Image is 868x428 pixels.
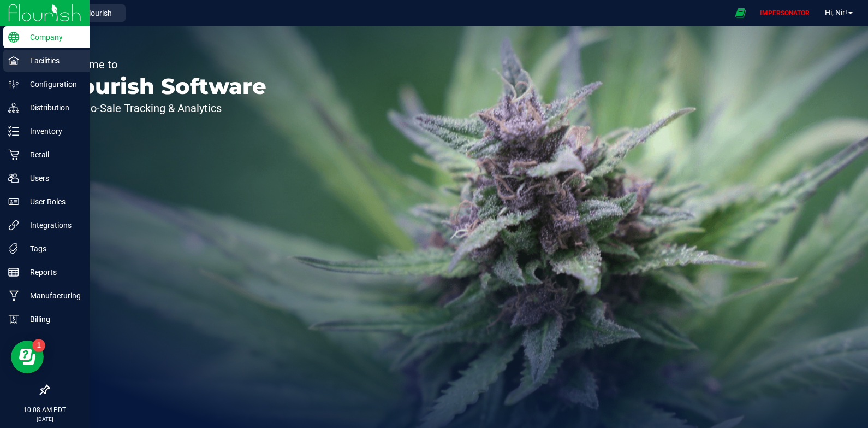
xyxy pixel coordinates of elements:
[19,313,85,326] p: Billing
[8,79,19,90] inline-svg: Configuration
[8,55,19,66] inline-svg: Facilities
[19,172,85,185] p: Users
[8,102,19,113] inline-svg: Distribution
[8,314,19,325] inline-svg: Billing
[19,54,85,67] p: Facilities
[19,266,85,279] p: Reports
[59,103,266,114] p: Seed-to-Sale Tracking & Analytics
[19,101,85,114] p: Distribution
[8,220,19,231] inline-svg: Integrations
[8,126,19,137] inline-svg: Inventory
[59,59,266,70] p: Welcome to
[19,31,85,44] p: Company
[8,149,19,160] inline-svg: Retail
[8,290,19,301] inline-svg: Manufacturing
[19,242,85,255] p: Tags
[756,8,814,18] p: IMPERSONATOR
[59,75,266,97] p: Flourish Software
[8,267,19,278] inline-svg: Reports
[19,78,85,91] p: Configuration
[32,339,45,352] iframe: Resource center unread badge
[5,405,85,415] p: 10:08 AM PDT
[8,32,19,43] inline-svg: Company
[19,219,85,232] p: Integrations
[5,415,85,423] p: [DATE]
[825,8,847,17] span: Hi, Nir!
[8,173,19,184] inline-svg: Users
[11,341,44,373] iframe: Resource center
[8,243,19,254] inline-svg: Tags
[19,195,85,208] p: User Roles
[19,289,85,302] p: Manufacturing
[728,2,753,24] span: Open Ecommerce Menu
[19,148,85,161] p: Retail
[19,125,85,138] p: Inventory
[8,196,19,207] inline-svg: User Roles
